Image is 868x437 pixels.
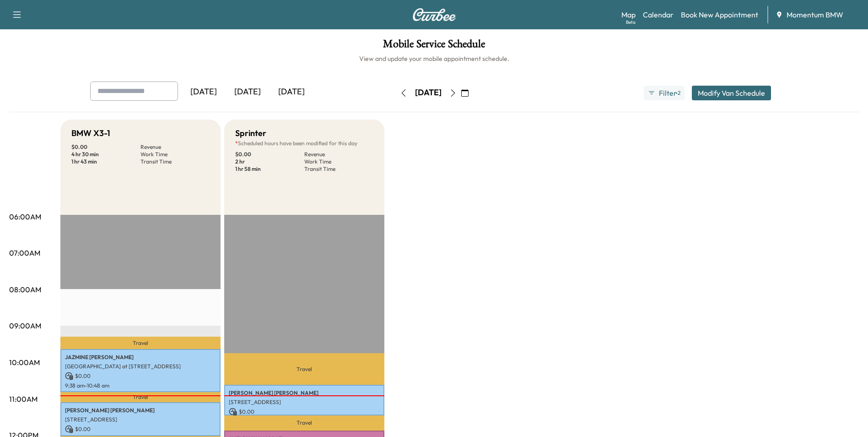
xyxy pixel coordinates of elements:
[71,158,140,165] p: 1 hr 43 min
[9,393,38,404] p: 11:00AM
[65,382,216,389] p: 9:38 am - 10:48 am
[304,158,373,165] p: Work Time
[224,415,384,430] p: Travel
[140,143,210,151] p: Revenue
[692,86,771,100] button: Modify Van Schedule
[270,82,313,103] div: [DATE]
[229,389,380,397] p: [PERSON_NAME] [PERSON_NAME]
[140,158,210,165] p: Transit Time
[9,284,41,295] p: 08:00AM
[226,82,270,103] div: [DATE]
[9,211,41,222] p: 06:00AM
[9,357,40,368] p: 10:00AM
[235,127,266,140] h5: Sprinter
[235,151,304,158] p: $ 0.00
[65,425,216,433] p: $ 0.00
[235,165,304,173] p: 1 hr 58 min
[60,337,221,349] p: Travel
[229,399,380,406] p: [STREET_ADDRESS]
[229,408,380,416] p: $ 0.00
[644,86,684,100] button: Filter●2
[304,165,373,173] p: Transit Time
[71,151,140,158] p: 4 hr 30 min
[681,9,758,20] a: Book New Appointment
[621,9,636,20] a: MapBeta
[140,151,210,158] p: Work Time
[9,247,40,258] p: 07:00AM
[65,363,216,370] p: [GEOGRAPHIC_DATA] at [STREET_ADDRESS]
[9,54,859,63] h6: View and update your mobile appointment schedule.
[415,87,442,98] div: [DATE]
[65,354,216,361] p: JAZMINE [PERSON_NAME]
[235,158,304,165] p: 2 hr
[9,38,859,54] h1: Mobile Service Schedule
[60,392,221,402] p: Travel
[71,127,110,140] h5: BMW X3-1
[626,19,636,26] div: Beta
[678,89,680,97] span: 2
[9,320,41,331] p: 09:00AM
[65,372,216,380] p: $ 0.00
[224,353,384,385] p: Travel
[412,8,456,21] img: Curbee Logo
[235,140,373,147] p: Scheduled hours have been modified for this day
[182,82,226,103] div: [DATE]
[71,143,140,151] p: $ 0.00
[304,151,373,158] p: Revenue
[643,9,674,20] a: Calendar
[675,91,677,95] span: ●
[787,9,843,20] span: Momentum BMW
[65,416,216,423] p: [STREET_ADDRESS]
[659,87,675,98] span: Filter
[65,407,216,414] p: [PERSON_NAME] [PERSON_NAME]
